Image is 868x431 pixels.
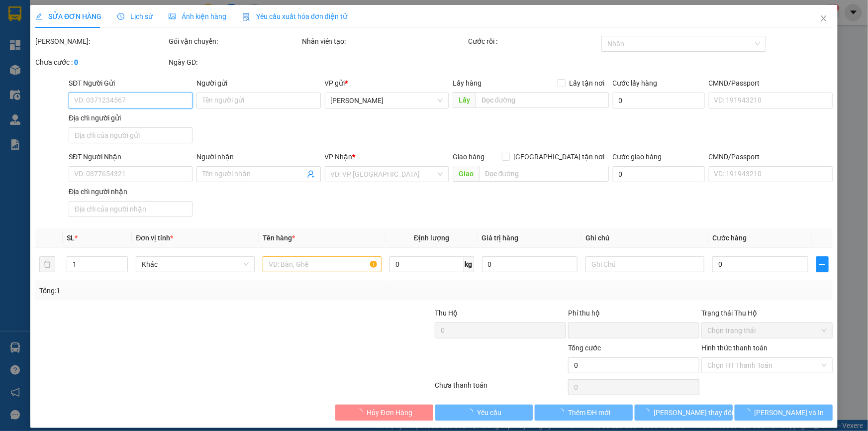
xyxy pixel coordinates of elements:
[196,78,320,89] div: Người gửi
[568,407,610,418] span: Thêm ĐH mới
[367,407,412,418] span: Hủy Đơn Hàng
[585,256,704,272] input: Ghi Chú
[566,78,609,89] span: Lấy tận nơi
[331,93,443,108] span: Lê Đại Hành
[142,257,249,272] span: Khác
[613,153,662,161] label: Cước giao hàng
[816,256,829,272] button: plus
[69,112,193,123] div: Địa chỉ người gửi
[464,256,474,272] span: kg
[263,234,295,242] span: Tên hàng
[709,78,833,89] div: CMND/Passport
[356,409,367,416] span: loading
[613,93,705,108] input: Cước lấy hàng
[435,405,533,421] button: Yêu cầu
[466,409,477,416] span: loading
[39,256,55,272] button: delete
[701,308,833,319] div: Trạng thái Thu Hộ
[196,151,320,162] div: Người nhận
[69,127,193,143] input: Địa chỉ của người gửi
[35,13,42,20] span: edit
[117,12,153,20] span: Lịch sử
[169,36,300,47] div: Gói vận chuyển:
[67,234,75,242] span: SL
[242,12,347,20] span: Yêu cầu xuất hóa đơn điện tử
[817,260,828,268] span: plus
[557,409,568,416] span: loading
[810,5,838,33] button: Close
[707,323,827,338] span: Chọn trạng thái
[35,12,101,20] span: SỬA ĐƠN HÀNG
[453,153,484,161] span: Giao hàng
[755,407,824,418] span: [PERSON_NAME] và In
[169,13,176,20] span: picture
[820,14,828,22] span: close
[307,170,315,178] span: user-add
[482,234,519,242] span: Giá trị hàng
[568,308,699,323] div: Phí thu hộ
[69,201,193,217] input: Địa chỉ của người nhận
[581,228,708,248] th: Ghi chú
[701,344,768,352] label: Hình thức thanh toán
[643,409,654,416] span: loading
[510,151,609,162] span: [GEOGRAPHIC_DATA] tận nơi
[613,166,705,182] input: Cước giao hàng
[169,57,300,68] div: Ngày GD:
[453,92,476,108] span: Lấy
[712,234,747,242] span: Cước hàng
[74,58,78,66] b: 0
[535,405,633,421] button: Thêm ĐH mới
[302,36,467,47] div: Nhân viên tạo:
[169,12,226,20] span: Ảnh kiện hàng
[453,79,482,87] span: Lấy hàng
[635,405,733,421] button: [PERSON_NAME] thay đổi
[242,13,250,21] img: icon
[69,78,193,89] div: SĐT Người Gửi
[568,344,601,352] span: Tổng cước
[325,78,449,89] div: VP gửi
[479,166,609,182] input: Dọc đường
[414,234,449,242] span: Định lượng
[476,92,609,108] input: Dọc đường
[744,409,755,416] span: loading
[136,234,173,242] span: Đơn vị tính
[69,151,193,162] div: SĐT Người Nhận
[613,79,658,87] label: Cước lấy hàng
[654,407,733,418] span: [PERSON_NAME] thay đổi
[263,256,382,272] input: VD: Bàn, Ghế
[69,186,193,197] div: Địa chỉ người nhận
[453,166,479,182] span: Giao
[39,285,335,296] div: Tổng: 1
[117,13,124,20] span: clock-circle
[709,151,833,162] div: CMND/Passport
[335,405,433,421] button: Hủy Đơn Hàng
[477,407,501,418] span: Yêu cầu
[35,57,167,68] div: Chưa cước :
[325,153,353,161] span: VP Nhận
[435,309,458,317] span: Thu Hộ
[35,36,167,47] div: [PERSON_NAME]:
[468,36,599,47] div: Cước rồi :
[434,380,568,397] div: Chưa thanh toán
[735,405,833,421] button: [PERSON_NAME] và In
